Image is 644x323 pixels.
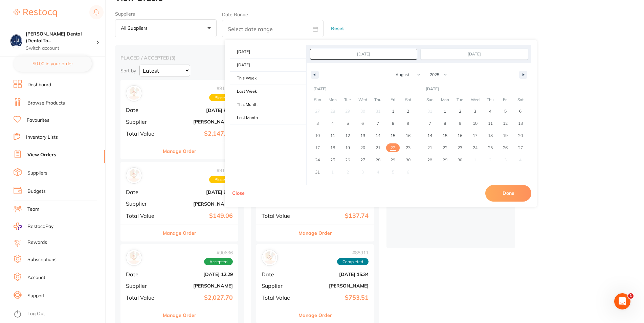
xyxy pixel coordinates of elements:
span: 21 [427,142,432,154]
span: 28 [427,154,432,166]
div: [DATE] [422,83,528,95]
a: Account [27,274,45,281]
span: # 91056 [209,168,233,173]
button: 25 [325,154,340,166]
span: Placed [209,94,233,101]
button: 16 [452,130,468,142]
button: 7 [370,117,385,130]
span: 9 [407,117,409,130]
span: 8 [444,117,446,130]
span: # 90636 [204,250,233,255]
span: 19 [345,142,350,154]
span: 14 [376,130,380,142]
button: 27 [355,154,371,166]
span: 4 [489,105,491,117]
span: 26 [345,154,350,166]
button: 18 [483,130,498,142]
span: Supplier [126,201,160,207]
span: 25 [488,142,493,154]
a: Restocq Logo [14,5,57,21]
span: 22 [443,142,447,154]
iframe: Intercom live chat [614,293,630,309]
b: [DATE] 9:58 [165,189,233,195]
p: Switch account [26,45,96,52]
span: 24 [315,154,320,166]
b: $2,027.70 [165,294,233,301]
span: 27 [518,142,523,154]
span: 26 [503,142,508,154]
button: Manage Order [163,143,196,159]
label: Suppliers [115,11,217,17]
span: This Week [230,72,306,85]
button: 6 [513,105,528,117]
b: [PERSON_NAME] [165,119,233,124]
span: 1 [628,293,634,299]
img: Adam Dental [128,169,140,182]
b: $2,147.77 [165,130,233,137]
button: 8 [385,117,401,130]
button: 3 [468,105,483,117]
img: Henry Schein Halas [128,251,140,264]
button: 11 [483,117,498,130]
span: 20 [518,130,523,142]
span: 17 [315,142,320,154]
span: Supplier [126,119,160,125]
span: 16 [406,130,410,142]
span: 3 [316,117,319,130]
b: [DATE] 15:34 [301,272,369,277]
span: 14 [427,130,432,142]
span: 2 [407,105,409,117]
button: 2 [400,105,416,117]
button: 24 [310,154,325,166]
span: 23 [458,142,462,154]
span: Date [126,107,160,113]
label: Date Range [222,12,248,17]
span: 2 [459,105,461,117]
span: Total Value [262,295,295,301]
span: 11 [330,130,335,142]
span: [DATE] [230,45,306,58]
button: 11 [325,130,340,142]
button: 23 [400,142,416,154]
span: Mon [325,94,340,105]
img: RestocqPay [14,223,22,230]
button: 17 [310,142,325,154]
span: 17 [473,130,478,142]
button: This Month [230,98,306,111]
button: 20 [513,130,528,142]
span: 7 [377,117,379,130]
button: 21 [370,142,385,154]
button: 22 [438,142,453,154]
span: 5 [504,105,507,117]
span: Mon [438,94,453,105]
span: 5 [347,117,349,130]
button: 25 [483,142,498,154]
span: 13 [518,117,523,130]
button: 15 [438,130,453,142]
span: Tue [452,94,468,105]
button: 1 [438,105,453,117]
button: 28 [422,154,438,166]
span: 23 [406,142,410,154]
button: 24 [468,142,483,154]
span: 10 [315,130,320,142]
span: 21 [376,142,380,154]
span: Date [126,189,160,195]
span: # 88911 [337,250,369,255]
span: 25 [330,154,335,166]
span: 7 [429,117,431,130]
button: 23 [452,142,468,154]
button: 12 [340,130,355,142]
img: Henry Schein Halas [128,87,140,100]
a: Subscriptions [27,256,57,263]
button: 9 [452,117,468,130]
button: 7 [422,117,438,130]
a: Budgets [27,188,46,195]
button: 5 [498,105,513,117]
span: 24 [473,142,478,154]
span: Sun [310,94,325,105]
span: 1 [392,105,394,117]
span: 8 [392,117,394,130]
button: 26 [340,154,355,166]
